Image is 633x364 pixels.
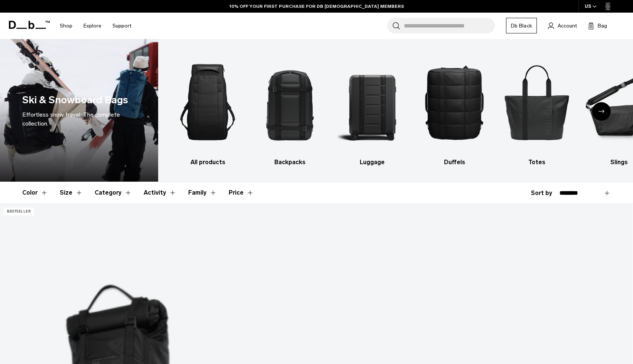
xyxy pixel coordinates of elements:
li: 2 / 10 [255,50,325,167]
button: Toggle Filter [188,182,217,204]
span: Bag [598,22,607,30]
button: Toggle Filter [144,182,176,204]
li: 1 / 10 [173,50,242,167]
img: Db [337,50,407,154]
p: Bestseller [4,208,34,215]
a: Account [548,21,577,30]
a: Db All products [173,50,242,167]
a: Db Totes [502,50,572,167]
h3: All products [173,158,242,167]
h3: Totes [502,158,572,167]
nav: Main Navigation [54,13,137,39]
a: Db Duffels [420,50,489,167]
li: 4 / 10 [420,50,489,167]
button: Toggle Filter [22,182,48,204]
img: Db [502,50,572,154]
h3: Luggage [337,158,407,167]
a: Db Backpacks [255,50,325,167]
a: Db Luggage [337,50,407,167]
a: Support [112,13,131,39]
a: Db Black [506,18,537,33]
img: Db [173,50,242,154]
a: 10% OFF YOUR FIRST PURCHASE FOR DB [DEMOGRAPHIC_DATA] MEMBERS [229,3,404,10]
li: 5 / 10 [502,50,572,167]
h3: Duffels [420,158,489,167]
img: Db [255,50,325,154]
li: 3 / 10 [337,50,407,167]
span: Account [558,22,577,30]
h1: Ski & Snowboard Bags [22,92,128,108]
span: Effortless snow travel: The complete collection. [22,111,120,127]
a: Shop [60,13,72,39]
button: Toggle Filter [60,182,83,204]
img: Db [420,50,489,154]
button: Toggle Price [229,182,254,204]
button: Bag [588,21,607,30]
div: Next slide [592,102,611,121]
h3: Backpacks [255,158,325,167]
a: Explore [84,13,101,39]
button: Toggle Filter [95,182,132,204]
